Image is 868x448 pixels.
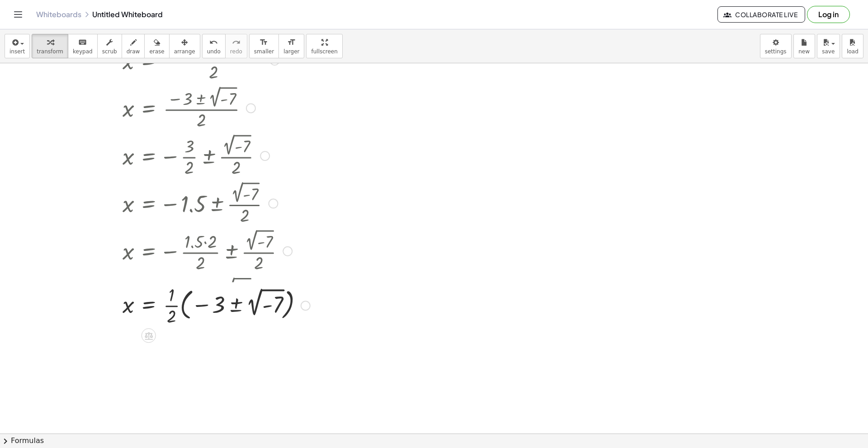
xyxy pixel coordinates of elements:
[842,34,863,58] button: load
[225,34,247,58] button: redoredo
[11,7,25,22] button: Toggle navigation
[847,48,859,55] span: load
[122,34,145,58] button: draw
[144,34,169,58] button: erase
[37,48,63,55] span: transform
[174,48,195,55] span: arrange
[807,6,850,23] button: Log in
[142,328,156,343] div: Apply the same math to both sides of the equation
[254,48,274,55] span: smaller
[311,48,337,55] span: fullscreen
[9,48,25,55] span: insert
[73,48,93,55] span: keypad
[822,48,835,55] span: save
[207,48,221,55] span: undo
[5,34,30,58] button: insert
[127,48,140,55] span: draw
[760,34,792,58] button: settings
[798,48,810,55] span: new
[259,37,268,48] i: format_size
[36,10,81,19] a: Whiteboards
[149,48,164,55] span: erase
[232,37,241,48] i: redo
[97,34,122,58] button: scrub
[725,10,797,19] span: Collaborate Live
[249,34,279,58] button: format_sizesmaller
[306,34,342,58] button: fullscreen
[817,34,840,58] button: save
[32,34,68,58] button: transform
[209,37,218,48] i: undo
[102,48,117,55] span: scrub
[169,34,200,58] button: arrange
[765,48,787,55] span: settings
[793,34,815,58] button: new
[717,6,805,23] button: Collaborate Live
[278,34,304,58] button: format_sizelarger
[78,37,87,48] i: keyboard
[283,48,299,55] span: larger
[230,48,242,55] span: redo
[287,37,296,48] i: format_size
[202,34,226,58] button: undoundo
[68,34,98,58] button: keyboardkeypad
